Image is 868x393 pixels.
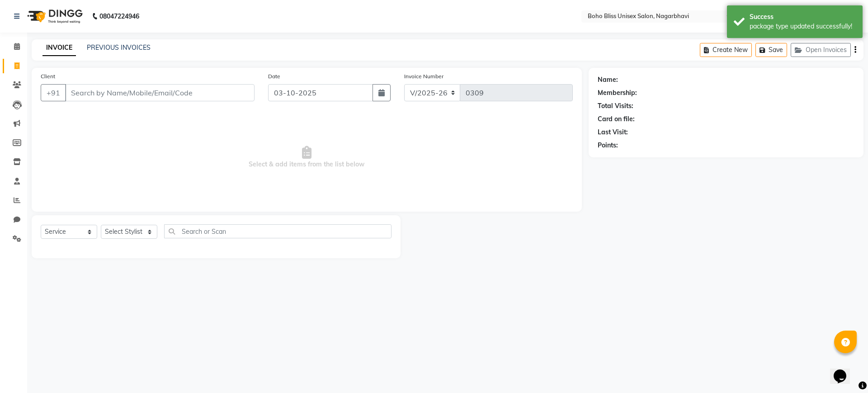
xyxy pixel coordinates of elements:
label: Date [268,72,280,80]
div: Success [750,12,856,22]
div: Name: [598,75,618,85]
label: Client [41,72,55,80]
div: Points: [598,141,618,150]
input: Search or Scan [164,224,392,238]
div: package type updated successfully! [750,22,856,31]
button: Open Invoices [791,43,851,57]
div: Card on file: [598,114,635,124]
a: INVOICE [42,40,76,56]
button: +91 [41,84,66,101]
a: PREVIOUS INVOICES [87,43,151,52]
div: Total Visits: [598,101,633,111]
label: Invoice Number [404,72,443,80]
input: Search by Name/Mobile/Email/Code [65,84,255,101]
b: 08047224946 [99,4,139,29]
div: Membership: [598,88,637,98]
button: Save [755,43,787,57]
div: Last Visit: [598,128,628,137]
button: Create New [700,43,752,57]
img: logo [23,4,85,29]
iframe: chat widget [830,357,859,384]
span: Select & add items from the list below [41,112,573,203]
